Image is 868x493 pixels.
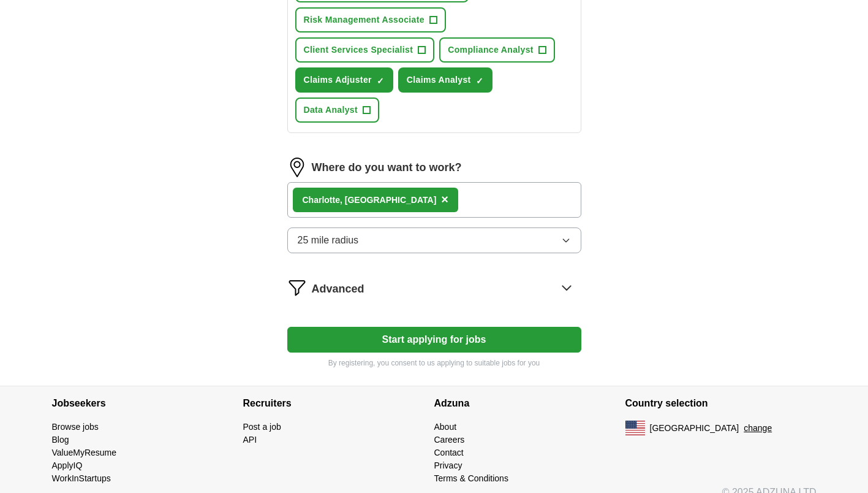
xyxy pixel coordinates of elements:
[298,233,359,248] span: 25 mile radius
[441,191,448,209] button: ×
[243,422,281,432] a: Post a job
[287,357,581,369] p: By registering, you consent to us applying to suitable jobs for you
[439,37,555,63] button: Compliance Analyst
[434,448,464,457] a: Contact
[304,13,425,26] span: Risk Management Associate
[52,473,111,483] a: WorkInStartups
[625,421,645,435] img: US flag
[434,473,508,483] a: Terms & Conditions
[52,422,99,432] a: Browse jobs
[243,435,257,445] a: API
[398,67,492,93] button: Claims Analyst✓
[52,448,117,457] a: ValueMyResume
[304,104,358,117] span: Data Analyst
[434,422,457,432] a: About
[303,194,437,207] div: lotte, [GEOGRAPHIC_DATA]
[295,37,435,63] button: Client Services Specialist
[744,422,772,435] button: change
[377,76,384,86] span: ✓
[407,74,471,86] span: Claims Analyst
[441,193,448,206] span: ×
[295,7,446,32] button: Risk Management Associate
[52,461,83,470] a: ApplyIQ
[312,281,364,297] span: Advanced
[287,327,581,353] button: Start applying for jobs
[304,44,413,56] span: Client Services Specialist
[303,195,322,205] strong: Char
[434,435,465,445] a: Careers
[304,74,372,86] span: Claims Adjuster
[295,67,393,93] button: Claims Adjuster✓
[625,386,817,421] h4: Country selection
[434,461,462,470] a: Privacy
[287,278,307,297] img: filter
[52,435,69,445] a: Blog
[287,227,581,253] button: 25 mile radius
[650,422,739,435] span: [GEOGRAPHIC_DATA]
[312,159,462,176] label: Where do you want to work?
[287,158,307,177] img: location.png
[295,97,380,123] button: Data Analyst
[448,44,534,56] span: Compliance Analyst
[476,76,483,86] span: ✓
